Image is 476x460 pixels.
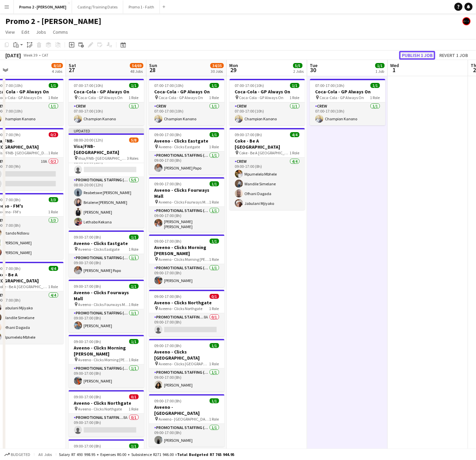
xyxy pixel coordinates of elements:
[210,398,219,403] span: 1/1
[309,66,318,74] span: 30
[149,424,225,447] app-card-role: Promotional Staffing (Brand Ambassadors)1/109:00-17:00 (8h)[PERSON_NAME]
[149,290,225,336] app-job-card: 09:00-17:00 (8h)0/1Aveeno - Clicks Northgate Aveeno - Clicks Northgate1 RolePromotional Staffing ...
[11,452,30,457] span: Budgeted
[209,95,219,100] span: 1 Role
[78,95,123,100] span: Coca-Cola - GP Always On
[48,95,58,100] span: 1 Role
[235,83,264,88] span: 07:00-17:00 (10h)
[149,404,225,416] h3: Aveeno - [GEOGRAPHIC_DATA]
[437,51,471,60] button: Revert 1 job
[69,280,144,332] app-job-card: 09:00-17:00 (8h)1/1Aveeno - Clicks Fourways Mall Aveeno - Clicks Fourways Mall1 RolePromotional S...
[69,345,144,357] h3: Aveeno - Clicks Morning [PERSON_NAME]
[59,452,234,457] div: Salary R7 493 998.95 + Expenses R0.00 + Subsistence R271 946.00 =
[69,365,144,388] app-card-role: Promotional Staffing (Brand Ambassadors)1/109:00-17:00 (8h)[PERSON_NAME]
[159,95,203,100] span: Coca-Cola - GP Always On
[49,132,58,137] span: 0/2
[155,294,182,299] span: 09:00-17:00 (8h)
[390,62,399,68] span: Wed
[74,339,101,344] span: 09:00-17:00 (8h)
[159,417,209,422] span: Aveeno - [GEOGRAPHIC_DATA]
[69,128,144,228] app-job-card: Updated08:00-20:00 (12h)5/8Visa/FNB- [GEOGRAPHIC_DATA] Visa/FNB- [GEOGRAPHIC_DATA]3 Roles08:00-17...
[290,132,300,137] span: 4/4
[69,102,144,125] app-card-role: Crew1/107:00-17:00 (10h)Champion Kanono
[155,132,182,137] span: 09:00-17:00 (8h)
[149,394,225,447] div: 09:00-17:00 (8h)1/1Aveeno - [GEOGRAPHIC_DATA] Aveeno - [GEOGRAPHIC_DATA]1 RolePromotional Staffin...
[127,156,139,161] span: 3 Roles
[210,63,224,68] span: 34/35
[210,132,219,137] span: 1/1
[130,69,143,74] div: 48 Jobs
[69,128,144,133] div: Updated
[52,69,63,74] div: 4 Jobs
[159,144,200,149] span: Aveeno - Clicks Eastgate
[69,335,144,388] app-job-card: 09:00-17:00 (8h)1/1Aveeno - Clicks Morning [PERSON_NAME] Aveeno - Clicks Morning [PERSON_NAME]1 R...
[155,398,182,403] span: 09:00-17:00 (8h)
[129,95,139,100] span: 1 Role
[149,152,225,175] app-card-role: Promotional Staffing (Brand Ambassadors)1/109:00-17:00 (8h)[PERSON_NAME] Papo
[69,390,144,437] app-job-card: 09:00-17:00 (8h)0/1Aveeno - Clicks Northgate Aveeno - Clicks Northgate1 RolePromotional Staffing ...
[129,284,139,289] span: 1/1
[149,177,225,232] app-job-card: 09:00-17:00 (8h)1/1Aveeno - Clicks Fourways Mall Aveeno - Clicks Fourways Mall1 RolePromotional S...
[74,137,103,143] span: 08:00-20:00 (12h)
[209,361,219,366] span: 1 Role
[239,95,284,100] span: Coca-Cola - GP Always On
[159,361,209,366] span: Aveeno - Clicks [GEOGRAPHIC_DATA]
[310,79,385,125] app-job-card: 07:00-17:00 (10h)1/1Coca-Cola - GP Always On Coca-Cola - GP Always On1 RoleCrew1/107:00-17:00 (10...
[310,102,385,125] app-card-role: Crew1/107:00-17:00 (10h)Champion Kanono
[53,29,68,35] span: Comms
[74,443,101,449] span: 09:00-17:00 (8h)
[370,95,380,100] span: 1 Role
[159,257,209,262] span: Aveeno - Clicks Morning [PERSON_NAME]
[22,53,39,58] span: Week 39
[293,63,303,68] span: 5/5
[371,83,380,88] span: 1/1
[5,16,101,26] h1: Promo 2 - [PERSON_NAME]
[210,294,219,299] span: 0/1
[463,17,471,25] app-user-avatar: Eddie Malete
[310,89,385,95] h3: Coca-Cola - GP Always On
[69,231,144,277] app-job-card: 09:00-17:00 (8h)1/1Aveeno - Clicks Eastgate Aveeno - Clicks Eastgate1 RolePromotional Staffing (B...
[211,69,224,74] div: 30 Jobs
[78,156,127,161] span: Visa/FNB- [GEOGRAPHIC_DATA]
[376,69,384,74] div: 1 Job
[49,197,58,202] span: 3/3
[155,83,184,88] span: 07:00-17:00 (10h)
[399,51,435,60] button: Publish 1 job
[123,0,160,13] button: Promo 1 - Faith
[149,313,225,336] app-card-role: Promotional Staffing (Brand Ambassadors)8A0/109:00-17:00 (8h)
[177,452,234,457] span: Total Budgeted R7 765 944.95
[78,406,122,411] span: Aveeno - Clicks Northgate
[69,414,144,437] app-card-role: Promotional Staffing (Brand Ambassadors)8A0/109:00-17:00 (8h)
[69,89,144,95] h3: Coca-Cola - GP Always On
[69,62,76,68] span: Sat
[69,79,144,125] app-job-card: 07:00-17:00 (10h)1/1Coca-Cola - GP Always On Coca-Cola - GP Always On1 RoleCrew1/107:00-17:00 (10...
[50,28,71,36] a: Comms
[155,343,182,348] span: 09:00-17:00 (8h)
[49,83,58,88] span: 1/1
[149,79,225,125] div: 07:00-17:00 (10h)1/1Coca-Cola - GP Always On Coca-Cola - GP Always On1 RoleCrew1/107:00-17:00 (10...
[159,306,203,311] span: Aveeno - Clicks Northgate
[68,66,76,74] span: 27
[129,339,139,344] span: 1/1
[149,128,225,175] div: 09:00-17:00 (8h)1/1Aveeno - Clicks Eastgate Aveeno - Clicks Eastgate1 RolePromotional Staffing (B...
[389,66,399,74] span: 1
[42,53,48,58] div: CAT
[129,357,139,362] span: 1 Role
[19,28,32,36] a: Edit
[3,28,18,36] a: View
[69,143,144,155] h3: Visa/FNB- [GEOGRAPHIC_DATA]
[209,144,219,149] span: 1 Role
[230,128,305,210] div: 09:00-17:00 (8h)4/4Coke - Be A [GEOGRAPHIC_DATA] Coke - Be A [GEOGRAPHIC_DATA]1 RoleCrew4/409:00-...
[155,239,182,244] span: 09:00-17:00 (8h)
[209,417,219,422] span: 1 Role
[36,29,46,35] span: Jobs
[3,451,31,458] button: Budgeted
[320,95,364,100] span: Coca-Cola - GP Always On
[149,349,225,361] h3: Aveeno - Clicks [GEOGRAPHIC_DATA]
[294,69,304,74] div: 2 Jobs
